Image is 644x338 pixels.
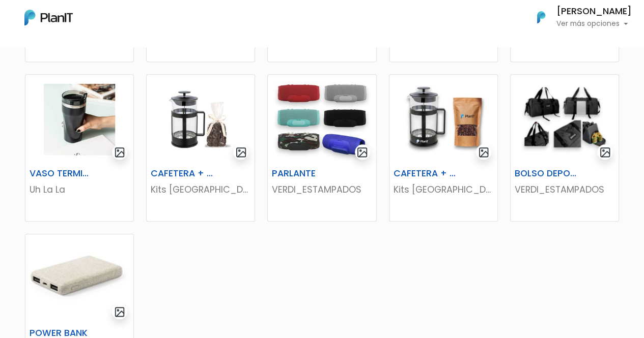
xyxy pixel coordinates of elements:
[30,183,129,196] p: Uh La La
[114,146,126,158] img: gallery-light
[556,20,632,27] p: Ver más opciones
[478,146,490,158] img: gallery-light
[272,183,372,196] p: VERDI_ESTAMPADOS
[151,183,250,196] p: Kits [GEOGRAPHIC_DATA]
[556,7,632,16] h6: [PERSON_NAME]
[25,74,134,222] a: gallery-light VASO TERMICO Uh La La
[394,183,493,196] p: Kits [GEOGRAPHIC_DATA]
[23,168,98,179] h6: VASO TERMICO
[25,75,133,164] img: thumb_WhatsApp_Image_2023-04-20_at_11.36.09.jpg
[146,74,255,222] a: gallery-light CAFETERA + CHOCOLATE Kits [GEOGRAPHIC_DATA]
[24,10,73,25] img: PlanIt Logo
[511,75,619,164] img: thumb_Captura_de_pantalla_2025-05-29_132914.png
[356,146,368,158] img: gallery-light
[389,74,498,222] a: gallery-light CAFETERA + CAFÉ Kits [GEOGRAPHIC_DATA]
[599,146,611,158] img: gallery-light
[114,306,126,318] img: gallery-light
[147,75,255,164] img: thumb_C14F583B-8ACB-4322-A191-B199E8EE9A61.jpeg
[52,10,147,29] div: ¿Necesitás ayuda?
[387,168,462,179] h6: CAFETERA + CAFÉ
[266,168,341,179] h6: PARLANTE
[268,75,376,164] img: thumb_2000___2000-Photoroom_-_2024-09-26T150532.072.jpg
[145,168,219,179] h6: CAFETERA + CHOCOLATE
[25,234,133,324] img: thumb_WhatsApp_Image_2025-06-21_at_11.38.19.jpeg
[235,146,247,158] img: gallery-light
[509,168,583,179] h6: BOLSO DEPORTIVO
[524,4,632,30] button: PlanIt Logo [PERSON_NAME] Ver más opciones
[267,74,376,222] a: gallery-light PARLANTE VERDI_ESTAMPADOS
[389,75,497,164] img: thumb_DA94E2CF-B819-43A9-ABEE-A867DEA1475D.jpeg
[530,6,552,28] img: PlanIt Logo
[510,74,619,222] a: gallery-light BOLSO DEPORTIVO VERDI_ESTAMPADOS
[515,183,614,196] p: VERDI_ESTAMPADOS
